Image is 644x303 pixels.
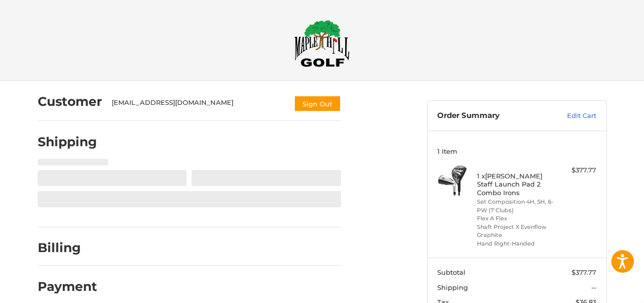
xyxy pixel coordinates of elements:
h2: Customer [38,94,102,109]
li: Set Composition 4H, 5H, 6-PW (7 Clubs) [477,198,554,214]
button: Sign Out [294,95,341,112]
div: [EMAIL_ADDRESS][DOMAIN_NAME] [112,98,284,112]
h2: Payment [38,279,97,294]
h2: Shipping [38,134,97,150]
h2: Billing [38,240,97,256]
li: Flex A Flex [477,214,554,223]
img: Maple Hill Golf [294,20,350,67]
span: Subtotal [437,268,465,276]
span: Shipping [437,283,468,291]
div: $377.77 [556,165,596,175]
h3: 1 Item [437,147,596,155]
a: Edit Cart [545,111,596,121]
li: Shaft Project X Evenflow Graphite [477,223,554,239]
span: -- [591,283,596,291]
h3: Order Summary [437,111,545,121]
li: Hand Right-Handed [477,239,554,248]
span: $377.77 [572,268,596,276]
h4: 1 x [PERSON_NAME] Staff Launch Pad 2 Combo Irons [477,172,554,197]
